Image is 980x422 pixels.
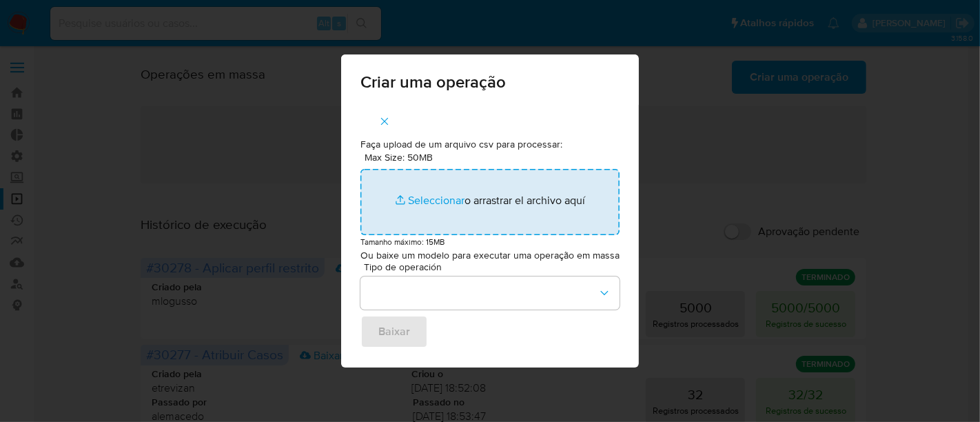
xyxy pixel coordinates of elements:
[360,236,445,248] small: Tamanho máximo: 15MB
[360,74,620,90] span: Criar uma operação
[360,138,620,152] p: Faça upload de um arquivo csv para processar:
[364,262,623,272] span: Tipo de operación
[360,249,620,263] p: Ou baixe um modelo para executar uma operação em massa
[365,151,433,163] label: Max Size: 50MB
